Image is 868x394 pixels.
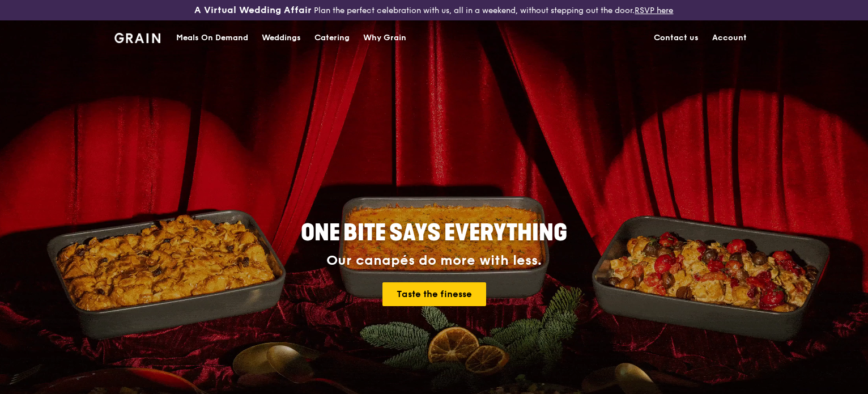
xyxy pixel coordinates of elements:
[176,21,248,55] div: Meals On Demand
[262,21,301,55] div: Weddings
[194,5,312,16] h3: A Virtual Wedding Affair
[144,5,723,16] div: Plan the perfect celebration with us, all in a weekend, without stepping out the door.
[301,219,567,247] span: ONE BITE SAYS EVERYTHING
[114,20,160,54] a: GrainGrain
[314,21,350,55] div: Catering
[647,21,705,55] a: Contact us
[635,6,673,15] a: RSVP here
[308,21,356,55] a: Catering
[382,282,486,306] a: Taste the finesse
[705,21,754,55] a: Account
[230,253,638,269] div: Our canapés do more with less.
[114,33,160,43] img: Grain
[363,21,406,55] div: Why Grain
[255,21,308,55] a: Weddings
[356,21,413,55] a: Why Grain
